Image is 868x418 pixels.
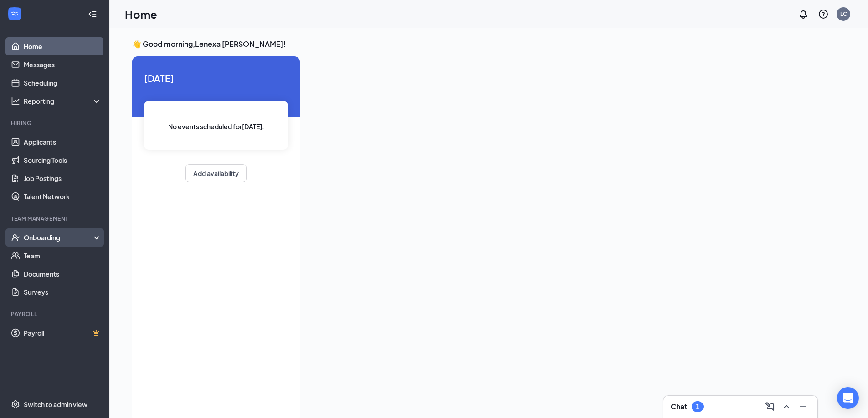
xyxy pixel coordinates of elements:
svg: Analysis [11,96,20,106]
h3: Chat [671,402,687,412]
button: Add availability [185,164,247,182]
div: Payroll [11,310,100,318]
h3: 👋 Good morning, Lenexa [PERSON_NAME] ! [132,39,817,49]
svg: ComposeMessage [765,401,776,412]
a: Talent Network [24,187,102,206]
a: Team [24,247,102,265]
a: Scheduling [24,74,102,92]
svg: Notifications [798,9,809,20]
div: Hiring [11,119,100,127]
button: ComposeMessage [763,399,777,414]
svg: Minimize [797,401,808,412]
div: LC [840,10,847,18]
svg: Settings [11,400,20,409]
span: [DATE] [144,71,288,85]
a: Messages [24,55,102,74]
div: Open Intercom Messenger [837,387,859,409]
a: Job Postings [24,169,102,187]
div: Reporting [24,96,102,106]
a: Applicants [24,133,102,151]
a: Sourcing Tools [24,151,102,169]
a: Surveys [24,283,102,301]
h1: Home [125,6,157,22]
a: PayrollCrown [24,324,102,342]
a: Home [24,37,102,55]
svg: Collapse [88,10,97,19]
div: Team Management [11,215,100,222]
svg: WorkstreamLogo [10,9,19,18]
span: No events scheduled for [DATE] . [168,121,264,131]
div: Switch to admin view [24,400,87,409]
div: Onboarding [24,233,94,242]
svg: ChevronUp [781,401,792,412]
svg: QuestionInfo [818,9,829,20]
div: 1 [696,403,699,411]
button: ChevronUp [779,399,794,414]
button: Minimize [796,399,810,414]
a: Documents [24,265,102,283]
svg: UserCheck [11,233,20,242]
